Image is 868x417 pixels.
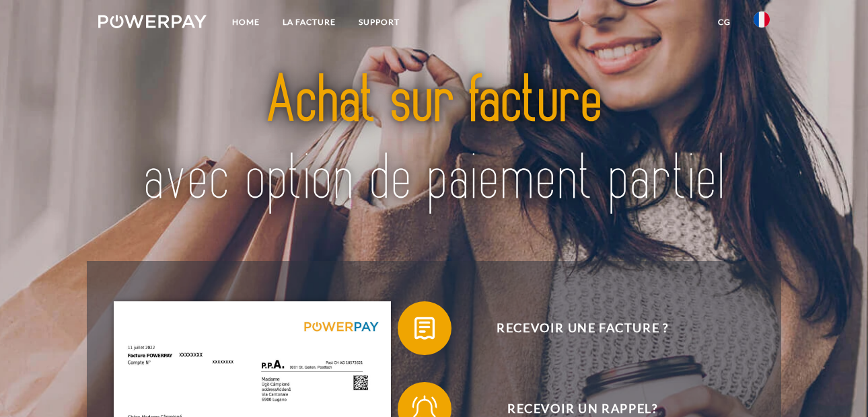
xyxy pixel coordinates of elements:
[398,301,748,355] button: Recevoir une facture ?
[347,10,411,34] a: Support
[221,10,271,34] a: Home
[754,11,770,28] img: fr
[271,10,347,34] a: LA FACTURE
[707,10,742,34] a: CG
[814,363,857,406] iframe: Button to launch messaging window
[98,15,207,28] img: logo-powerpay-white.svg
[418,301,748,355] span: Recevoir une facture ?
[408,311,441,345] img: qb_bill.svg
[131,42,737,239] img: title-powerpay_fr.svg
